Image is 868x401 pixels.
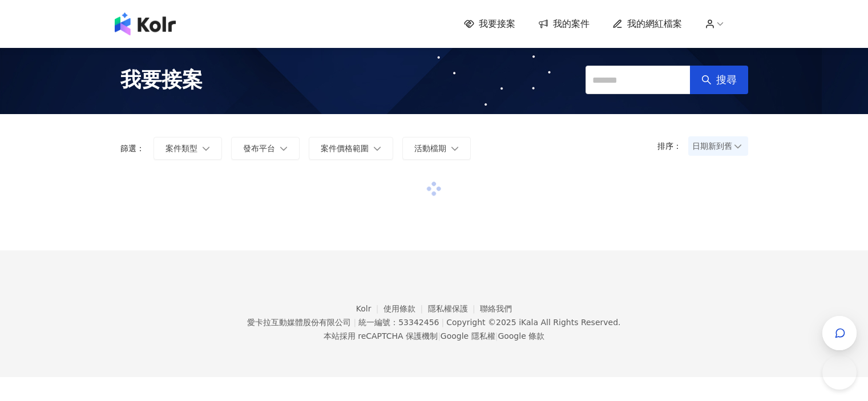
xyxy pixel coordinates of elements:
button: 搜尋 [690,66,748,94]
div: 統一編號：53342456 [358,318,439,327]
a: Google 條款 [498,331,544,341]
button: 案件價格範圍 [309,137,393,160]
button: 發布平台 [231,137,300,160]
div: 愛卡拉互動媒體股份有限公司 [247,318,351,327]
span: 我要接案 [479,18,515,30]
p: 排序： [657,141,688,151]
span: 我的網紅檔案 [627,18,682,30]
a: 隱私權保護 [428,304,481,313]
span: | [441,318,444,327]
a: Google 隱私權 [441,331,495,341]
span: 我要接案 [120,66,203,94]
span: 案件價格範圍 [321,144,369,153]
button: 案件類型 [154,137,222,160]
a: 我的案件 [538,18,590,30]
span: 日期新到舊 [692,137,744,155]
a: 使用條款 [383,304,428,313]
span: 我的案件 [553,18,590,30]
span: | [438,331,441,341]
span: 本站採用 reCAPTCHA 保護機制 [324,329,544,343]
span: search [701,75,712,85]
span: | [353,318,356,327]
span: 發布平台 [243,144,275,153]
a: 我要接案 [464,18,515,30]
img: logo [115,13,176,35]
button: 活動檔期 [402,137,471,160]
span: 搜尋 [716,74,737,86]
div: Copyright © 2025 All Rights Reserved. [446,318,620,327]
span: 活動檔期 [414,144,446,153]
a: 我的網紅檔案 [612,18,682,30]
a: Kolr [356,304,383,313]
a: 聯絡我們 [480,304,512,313]
p: 篩選： [120,144,144,153]
a: iKala [519,318,538,327]
iframe: Toggle Customer Support [822,366,857,400]
span: | [495,331,498,341]
span: 案件類型 [165,144,197,153]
